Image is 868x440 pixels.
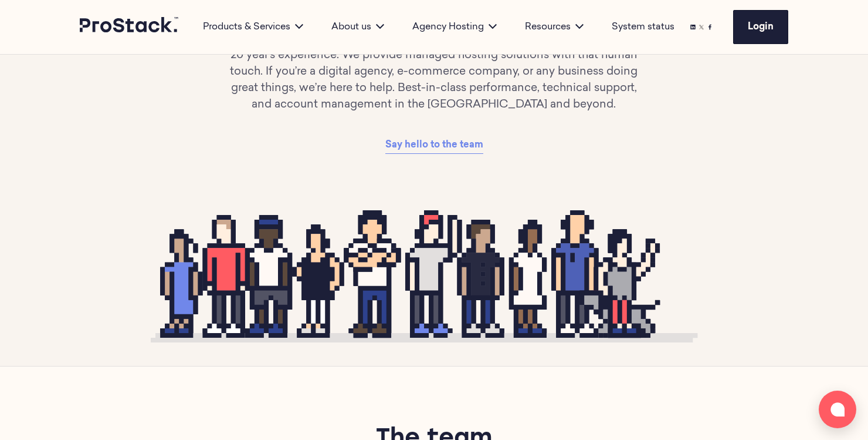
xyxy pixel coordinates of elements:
p: ProStack was founded in [DATE] by a team of hosting industry experts with over 20 year’s experien... [222,31,647,113]
a: Prostack logo [80,17,179,37]
button: Open chat window [819,391,856,428]
span: Login [748,22,774,32]
span: Say hello to the team [385,140,483,150]
div: About us [317,20,398,34]
div: Products & Services [189,20,317,34]
div: Resources [511,20,598,34]
a: Say hello to the team [385,137,483,154]
a: System status [612,20,674,34]
div: Agency Hosting [398,20,511,34]
a: Login [733,10,788,44]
